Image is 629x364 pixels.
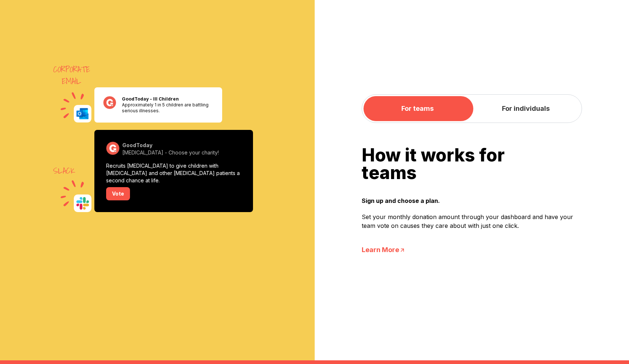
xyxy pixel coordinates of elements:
[362,212,582,230] p: Set your monthly donation amount through your dashboard and have your team vote on causes they ca...
[472,96,580,121] button: For individuals
[364,96,472,121] button: For teams
[362,146,582,182] h3: How it works for teams
[106,187,130,200] div: Vote
[53,165,75,177] span: Slack
[122,149,241,156] p: [MEDICAL_DATA] - Choose your charity!
[53,64,90,87] span: Corporate Email
[362,196,582,205] strong: Sign up and choose a plan.
[106,162,241,184] p: Recruits [MEDICAL_DATA] to give children with [MEDICAL_DATA] and other [MEDICAL_DATA] patients a ...
[122,102,213,114] p: Approximately 1 in 5 children are battling serious illnesses.
[122,142,152,148] strong: GoodToday
[122,96,179,102] strong: GoodToday - Ill Children
[362,245,582,255] a: Learn More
